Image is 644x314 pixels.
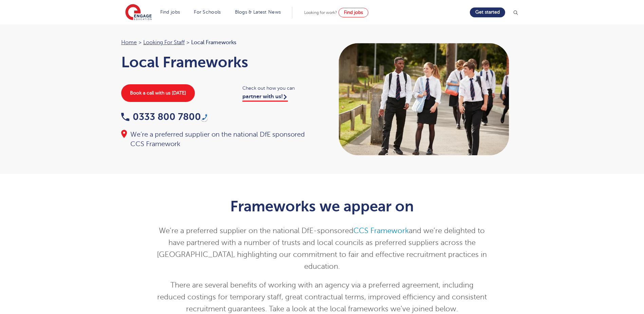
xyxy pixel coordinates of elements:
img: Engage Education [125,4,152,21]
a: For Schools [194,10,221,15]
a: Blogs & Latest News [235,10,281,15]
a: Home [121,39,137,46]
span: Find jobs [344,10,363,15]
a: 0333 800 7800 [121,111,201,122]
span: > [139,39,142,46]
div: We’re a preferred supplier on the national DfE sponsored CCS Framework [121,130,315,149]
h1: Local Frameworks [121,54,315,71]
span: Local Frameworks [191,38,236,47]
img: hfpfyWBK5wQHBAGPgDf9c6qAYOxxMAAAAASUVORK5CYII= [202,114,207,120]
div: Call: 0333 800 7800 [201,112,207,121]
p: We’re a preferred supplier on the national DfE-sponsored and we’re delighted to have partnered wi... [155,225,489,273]
a: Looking for staff [143,39,185,46]
a: Get started [470,7,505,17]
span: Looking for work? [304,10,337,15]
a: partner with us! [242,93,288,102]
a: Book a call with us [DATE] [121,84,195,102]
a: Find jobs [160,10,180,15]
span: Check out how you can [242,84,315,92]
h1: Frameworks we appear on [155,198,489,215]
nav: breadcrumb [121,38,315,47]
a: CCS Framework [353,227,409,235]
a: Find jobs [338,8,368,17]
span: > [186,39,189,46]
